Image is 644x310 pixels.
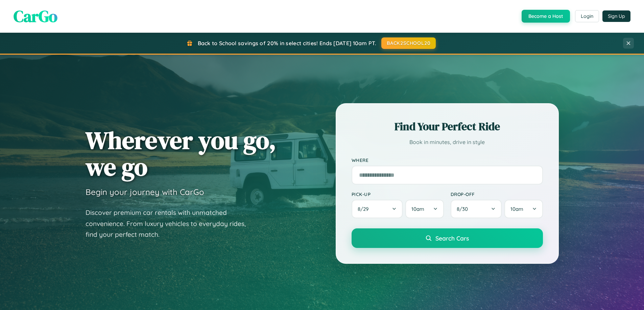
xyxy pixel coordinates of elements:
span: 8 / 29 [358,206,372,212]
label: Pick-up [352,191,444,197]
span: 10am [411,206,424,212]
label: Where [352,157,543,163]
span: Search Cars [435,234,469,242]
button: 10am [405,200,444,218]
span: 8 / 30 [457,206,471,212]
label: Drop-off [451,191,543,197]
button: 8/30 [451,200,502,218]
button: 8/29 [352,200,403,218]
p: Book in minutes, drive in style [352,137,543,147]
p: Discover premium car rentals with unmatched convenience. From luxury vehicles to everyday rides, ... [86,207,255,240]
button: Login [575,10,599,22]
h2: Find Your Perfect Ride [352,119,543,134]
button: Become a Host [522,10,570,23]
h3: Begin your journey with CarGo [86,187,204,197]
h1: Wherever you go, we go [86,127,276,180]
button: Search Cars [352,228,543,248]
button: BACK2SCHOOL20 [381,37,436,49]
span: CarGo [14,5,57,27]
span: 10am [510,206,523,212]
button: 10am [504,200,543,218]
span: Back to School savings of 20% in select cities! Ends [DATE] 10am PT. [198,40,376,47]
button: Sign Up [602,10,630,22]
